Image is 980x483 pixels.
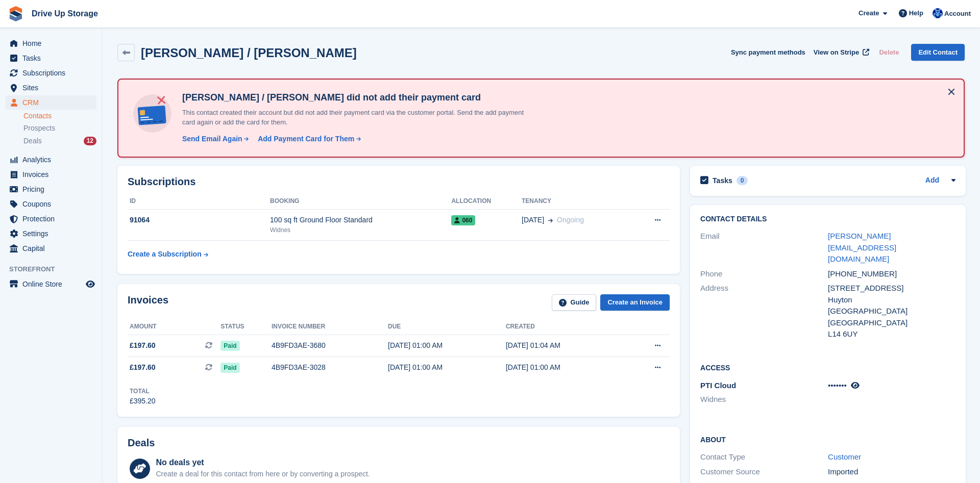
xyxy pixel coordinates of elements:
div: Imported [828,466,955,478]
span: Invoices [22,167,84,182]
th: Created [506,319,624,335]
div: [PHONE_NUMBER] [828,268,955,280]
div: £395.20 [130,396,156,406]
div: Address [700,283,828,340]
div: 4B9FD3AE-3680 [272,340,388,351]
div: No deals yet [156,456,370,469]
h2: Invoices [128,294,168,311]
span: Capital [22,241,84,256]
a: Add [925,175,939,187]
a: menu [5,36,96,50]
div: [GEOGRAPHIC_DATA] [828,317,955,329]
span: Account [944,9,971,19]
a: Contacts [23,111,96,121]
h2: [PERSON_NAME] / [PERSON_NAME] [141,46,357,60]
span: Paid [220,363,239,373]
img: Widnes Team [933,8,943,18]
span: 060 [451,215,475,225]
li: Widnes [700,394,828,405]
div: Customer Source [700,466,828,478]
a: Deals 12 [23,136,96,146]
a: Drive Up Storage [28,5,102,22]
div: [DATE] 01:00 AM [506,362,624,373]
div: 91064 [128,215,270,225]
button: Sync payment methods [731,44,805,61]
th: Status [220,319,272,335]
a: menu [5,51,96,65]
h2: Deals [128,437,155,449]
a: Customer [828,452,861,461]
a: Guide [552,294,597,311]
span: Paid [220,341,239,351]
p: This contact created their account but did not add their payment card via the customer portal. Se... [178,108,535,128]
a: Preview store [84,278,96,290]
div: [GEOGRAPHIC_DATA] [828,306,955,317]
span: Ongoing [557,216,584,224]
span: Coupons [22,197,84,211]
span: Analytics [22,152,84,167]
span: [DATE] [522,215,544,225]
div: [DATE] 01:00 AM [388,362,506,373]
a: View on Stripe [810,44,871,61]
span: Prospects [23,123,55,133]
th: ID [128,193,270,210]
span: Create [859,8,879,18]
a: Create a Subscription [128,245,208,264]
span: Storefront [9,264,102,274]
div: L14 6UY [828,328,955,340]
a: menu [5,95,96,110]
span: View on Stripe [814,47,859,58]
span: Settings [22,226,84,241]
span: Deals [23,136,42,146]
div: [DATE] 01:04 AM [506,340,624,351]
th: Due [388,319,506,335]
a: Prospects [23,123,96,134]
a: menu [5,152,96,167]
div: Contact Type [700,451,828,463]
span: Online Store [22,277,84,291]
img: no-card-linked-e7822e413c904bf8b177c4d89f31251c4716f9871600ec3ca5bfc59e148c83f4.svg [131,92,174,135]
div: 100 sq ft Ground Floor Standard [270,215,451,225]
h4: [PERSON_NAME] / [PERSON_NAME] did not add their payment card [178,92,535,104]
button: Delete [875,44,903,61]
a: menu [5,66,96,80]
span: Pricing [22,182,84,196]
div: Total [130,387,156,396]
span: Help [909,8,923,18]
a: menu [5,81,96,95]
span: CRM [22,95,84,110]
div: Send Email Again [182,134,242,144]
a: menu [5,167,96,182]
div: Huyton [828,294,955,306]
th: Invoice number [272,319,388,335]
h2: Subscriptions [128,176,670,188]
a: Edit Contact [911,44,965,61]
div: Create a deal for this contact from here or by converting a prospect. [156,469,370,479]
div: Create a Subscription [128,249,202,260]
h2: Contact Details [700,215,955,223]
a: menu [5,197,96,211]
a: menu [5,277,96,291]
div: [DATE] 01:00 AM [388,340,506,351]
span: £197.60 [130,340,156,351]
img: stora-icon-8386f47178a22dfd0bd8f6a31ec36ba5ce8667c1dd55bd0f319d3a0aa187defe.svg [8,6,23,21]
a: menu [5,182,96,196]
div: 12 [84,137,96,145]
div: Phone [700,268,828,280]
a: Create an Invoice [600,294,670,311]
span: Sites [22,81,84,95]
a: menu [5,241,96,256]
a: Add Payment Card for Them [254,134,362,144]
span: Home [22,36,84,50]
div: [STREET_ADDRESS] [828,283,955,294]
span: £197.60 [130,362,156,373]
div: Add Payment Card for Them [258,134,354,144]
h2: About [700,434,955,444]
th: Tenancy [522,193,632,210]
div: Widnes [270,225,451,235]
div: 4B9FD3AE-3028 [272,362,388,373]
a: [PERSON_NAME][EMAIL_ADDRESS][DOMAIN_NAME] [828,232,896,263]
span: Protection [22,212,84,226]
span: Tasks [22,51,84,65]
th: Amount [128,319,220,335]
